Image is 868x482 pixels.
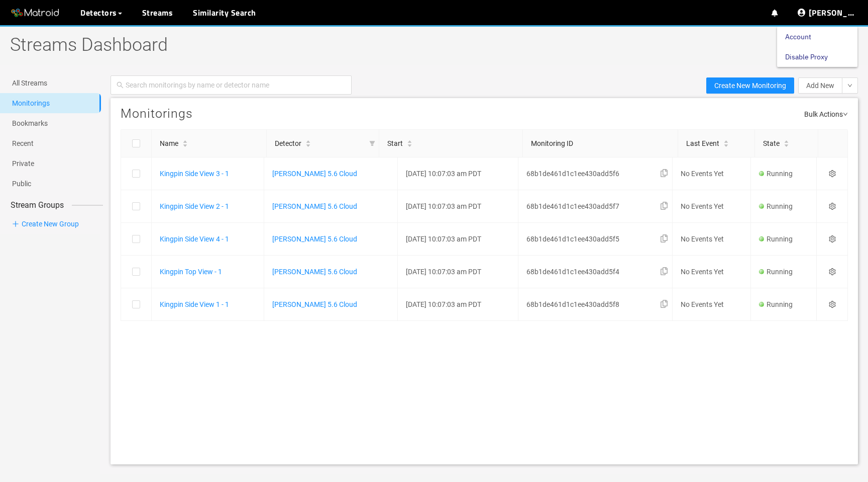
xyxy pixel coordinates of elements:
[526,299,619,310] span: 68b1de461d1c1ee430add5f8
[12,220,19,227] span: plus
[759,268,793,276] span: Running
[829,268,836,275] span: setting
[275,138,301,149] span: Detector
[673,190,751,223] td: No Events Yet
[142,7,173,19] a: Streams
[526,168,619,179] span: 68b1de461d1c1ee430add5f6
[806,80,834,91] span: Add New
[398,157,518,190] td: [DATE] 10:07:03 am PDT
[804,106,848,120] span: Bulk Actions
[526,233,619,245] span: 68b1de461d1c1ee430add5f5
[723,143,729,148] span: caret-down
[398,256,518,288] td: [DATE] 10:07:03 am PDT
[829,170,836,177] span: setting
[369,140,375,146] span: filter
[272,300,357,308] a: [PERSON_NAME] 5.6 Cloud
[785,27,811,47] a: Account
[526,201,619,212] span: 68b1de461d1c1ee430add5f7
[10,6,60,21] img: Matroid logo
[272,268,357,276] a: [PERSON_NAME] 5.6 Cloud
[398,223,518,256] td: [DATE] 10:07:03 am PDT
[12,119,48,127] a: Bookmarks
[829,301,836,308] span: setting
[12,180,31,188] a: Public
[847,83,852,89] span: down
[117,82,124,89] span: search
[12,79,47,87] a: All Streams
[272,235,357,243] a: [PERSON_NAME] 5.6 Cloud
[121,106,193,121] span: Monitorings
[193,7,256,19] a: Similarity Search
[785,47,828,67] a: Disable Proxy
[706,77,794,94] button: Create New Monitoring
[126,78,346,92] input: Search monitorings by name or detector name
[398,190,518,223] td: [DATE] 10:07:03 am PDT
[759,202,793,210] span: Running
[272,170,357,178] a: [PERSON_NAME] 5.6 Cloud
[160,268,222,276] a: Kingpin Top View - 1
[365,130,379,157] span: filter
[829,203,836,210] span: setting
[12,139,34,147] a: Recent
[673,256,751,288] td: No Events Yet
[160,170,229,178] a: Kingpin Side View 3 - 1
[784,143,789,148] span: caret-down
[759,170,793,178] span: Running
[305,139,311,144] span: caret-up
[387,138,403,149] span: Start
[398,288,518,321] td: [DATE] 10:07:03 am PDT
[673,157,751,190] td: No Events Yet
[723,139,729,144] span: caret-up
[3,199,72,211] span: Stream Groups
[526,266,619,277] span: 68b1de461d1c1ee430add5f4
[843,112,848,117] span: down
[842,77,858,94] button: down
[759,300,793,308] span: Running
[160,138,178,149] span: Name
[829,235,836,243] span: setting
[407,139,412,144] span: caret-up
[182,139,188,144] span: caret-up
[798,77,842,94] button: Add New
[523,130,678,157] th: Monitoring ID
[407,143,412,148] span: caret-down
[686,138,719,149] span: Last Event
[12,159,34,168] a: Private
[160,202,229,210] a: Kingpin Side View 2 - 1
[759,235,793,243] span: Running
[714,80,786,91] span: Create New Monitoring
[160,235,229,243] a: Kingpin Side View 4 - 1
[272,202,357,210] a: [PERSON_NAME] 5.6 Cloud
[784,139,789,144] span: caret-up
[182,143,188,148] span: caret-down
[673,223,751,256] td: No Events Yet
[160,300,229,308] a: Kingpin Side View 1 - 1
[12,99,50,107] a: Monitorings
[763,138,780,149] span: State
[305,143,311,148] span: caret-down
[673,288,751,321] td: No Events Yet
[80,7,117,19] span: Detectors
